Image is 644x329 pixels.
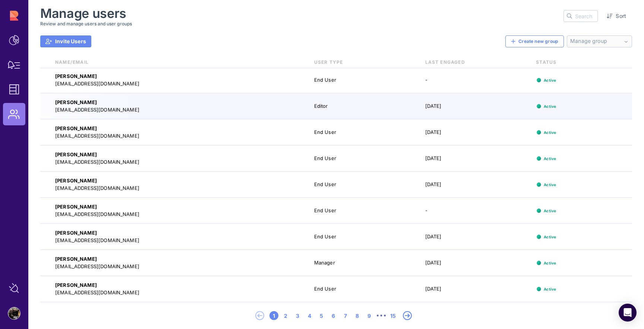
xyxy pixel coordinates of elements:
div: [PERSON_NAME] [55,203,299,211]
img: active [536,286,542,292]
div: - [410,76,521,84]
span: Active [544,104,556,109]
div: [EMAIL_ADDRESS][DOMAIN_NAME] [55,263,299,270]
div: Open Intercom Messenger [619,304,637,322]
div: [PERSON_NAME] [55,99,299,106]
h3: Review and manage users and user groups [40,21,132,26]
div: End User [299,155,410,162]
span: Invite Users [55,38,86,45]
div: [EMAIL_ADDRESS][DOMAIN_NAME] [55,132,299,140]
img: active [536,129,542,135]
div: [DATE] [410,129,521,136]
div: [DATE] [410,155,521,162]
div: End User [299,207,410,214]
div: [EMAIL_ADDRESS][DOMAIN_NAME] [55,80,299,88]
div: End User [299,233,410,241]
div: End User [299,181,410,188]
div: [DATE] [410,181,521,188]
div: End User [299,285,410,293]
div: 7 [341,311,350,320]
div: 5 [317,311,326,320]
span: Last Engaged [425,59,465,65]
span: Create new group [518,38,558,44]
div: [DATE] [410,233,521,241]
div: Manager [299,259,410,267]
img: account-photo [8,307,20,319]
span: Active [544,209,556,213]
div: [PERSON_NAME] [55,282,299,289]
div: [EMAIL_ADDRESS][DOMAIN_NAME] [55,106,299,114]
div: [DATE] [410,103,521,110]
span: Sort [616,12,626,20]
img: active [536,182,542,188]
h1: Manage users [40,6,132,21]
span: Manage group [570,37,607,45]
div: [EMAIL_ADDRESS][DOMAIN_NAME] [55,289,299,297]
span: Active [544,287,556,291]
span: Active [544,78,556,82]
div: 4 [305,311,314,320]
div: [EMAIL_ADDRESS][DOMAIN_NAME] [55,159,299,166]
div: 9 [365,311,374,320]
img: active [536,208,542,214]
span: Active [544,182,556,187]
div: 2 [281,311,290,320]
div: [DATE] [410,285,521,293]
div: [DATE] [410,259,521,267]
span: Active [544,130,556,135]
input: Search [575,10,597,22]
div: [PERSON_NAME] [55,151,299,159]
div: 6 [329,311,338,320]
div: Status [521,59,632,66]
div: [EMAIL_ADDRESS][DOMAIN_NAME] [55,237,299,244]
div: User Type [299,59,410,66]
div: 3 [293,311,302,320]
img: active [536,77,542,83]
div: Editor [299,103,410,110]
span: Active [544,261,556,265]
span: Active [544,235,556,239]
img: active [536,103,542,109]
div: End User [299,76,410,84]
div: [PERSON_NAME] [55,229,299,237]
div: 8 [353,311,362,320]
div: End User [299,129,410,136]
div: [PERSON_NAME] [55,256,299,263]
div: [EMAIL_ADDRESS][DOMAIN_NAME] [55,211,299,218]
div: [PERSON_NAME] [55,125,299,132]
div: 15 [389,311,398,320]
div: [EMAIL_ADDRESS][DOMAIN_NAME] [55,185,299,192]
img: active [536,260,542,266]
div: Name/Email [40,59,299,66]
div: [PERSON_NAME] [55,177,299,185]
div: - [410,207,521,214]
img: active [536,156,542,162]
span: Active [544,156,556,161]
img: active [536,234,542,240]
div: [PERSON_NAME] [55,73,299,80]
